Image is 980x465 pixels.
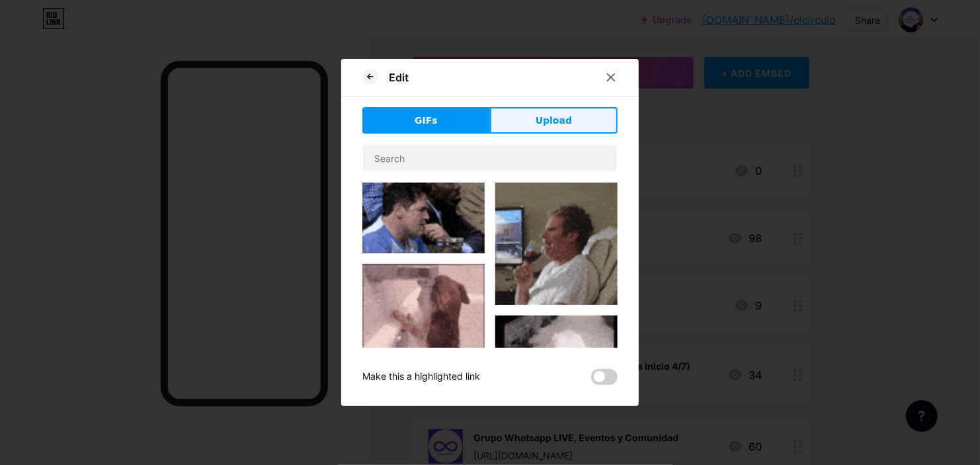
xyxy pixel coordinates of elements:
[363,145,617,171] input: Search
[362,369,480,385] div: Make this a highlighted link
[415,114,438,128] span: GIFs
[362,264,485,406] img: Gihpy
[495,183,618,305] img: Gihpy
[495,316,618,441] img: Gihpy
[490,107,618,134] button: Upload
[536,114,572,128] span: Upload
[362,183,485,253] img: Gihpy
[362,107,490,134] button: GIFs
[389,69,409,85] div: Edit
